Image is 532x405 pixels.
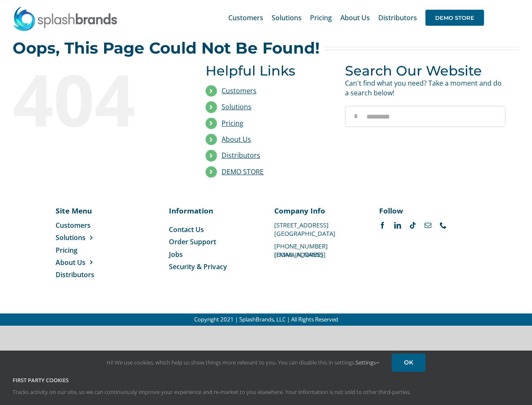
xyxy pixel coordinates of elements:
[169,262,227,271] span: Security & Privacy
[222,167,264,176] a: DEMO STORE
[13,6,118,31] img: SplashBrands.com Logo
[345,63,505,78] h3: Search Our Website
[56,233,112,242] a: Solutions
[13,376,519,385] h4: First Party Cookies
[379,205,468,216] p: Follow
[107,359,379,366] span: Hi! We use cookies, which help us show things more relevant to you. You can disable this in setti...
[56,233,86,242] span: Solutions
[56,221,91,230] span: Customers
[378,4,417,31] a: Distributors
[394,222,401,229] a: linkedin
[274,205,363,216] p: Company Info
[222,102,251,111] a: Solutions
[392,354,425,372] a: OK
[425,222,431,229] a: mail
[56,221,112,280] nav: Menu
[169,237,258,246] a: Order Support
[56,246,78,255] span: Pricing
[206,63,332,78] h3: Helpful Links
[356,359,379,366] a: Settings
[378,14,417,21] span: Distributors
[56,205,112,216] p: Site Menu
[228,14,263,21] span: Customers
[345,106,366,127] input: Search
[169,225,258,234] a: Contact Us
[345,106,505,127] input: Search...
[169,250,258,259] a: Jobs
[169,262,258,271] a: Security & Privacy
[56,270,112,279] a: Distributors
[169,225,258,272] nav: Menu
[169,237,216,246] span: Order Support
[340,14,370,21] span: About Us
[169,250,183,259] span: Jobs
[222,135,251,144] a: About Us
[56,246,112,255] a: Pricing
[169,205,258,216] p: Information
[425,10,484,26] span: DEMO STORE
[222,151,260,160] a: Distributors
[222,86,257,95] a: Customers
[222,119,243,128] a: Pricing
[228,4,263,31] a: Customers
[169,225,204,234] span: Contact Us
[56,221,112,230] a: Customers
[425,4,484,31] a: DEMO STORE
[310,14,332,21] span: Pricing
[310,4,332,31] a: Pricing
[56,258,112,267] a: About Us
[56,258,86,267] span: About Us
[440,222,446,229] a: phone
[379,222,386,229] a: facebook
[272,14,302,21] span: Solutions
[345,78,505,97] p: Can't find what you need? Take a moment and do a search below!
[13,63,173,135] div: 404
[409,222,416,229] a: tiktok
[228,4,484,31] nav: Main Menu
[56,270,94,279] span: Distributors
[13,40,320,57] h2: Oops, This Page Could Not Be Found!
